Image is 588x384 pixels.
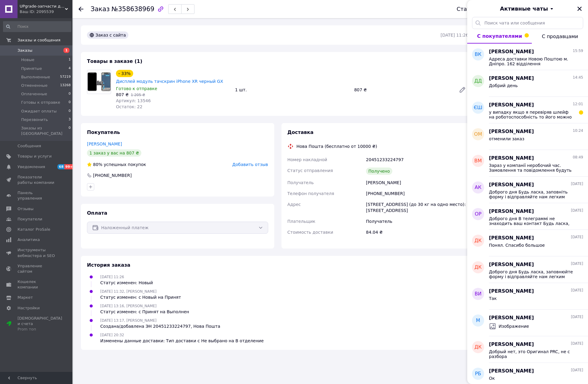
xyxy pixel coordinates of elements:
[365,154,470,165] div: 20451233224797
[489,57,575,66] span: Адреса доставки Новою Поштою м. Дніпро. 162 відділення [GEOGRAPHIC_DATA], ФОП [PERSON_NAME] [PHON...
[573,75,583,80] span: 14:45
[573,48,583,54] span: 15:59
[576,5,583,12] button: Закрыть
[100,289,156,294] span: [DATE] 11:32, [PERSON_NAME]
[489,163,575,173] span: Зараз у компанії неробочий час. Замовлення та повідомлення будуть оброблені з 09:00 найближчого р...
[489,261,534,268] span: [PERSON_NAME]
[21,57,34,63] span: Новые
[365,188,470,199] div: [PHONE_NUMBER]
[467,70,588,97] button: ДД[PERSON_NAME]14:45Добрий день
[18,295,33,300] span: Маркет
[79,6,83,12] div: Вернуться назад
[489,269,575,279] span: Доброго дня Будь ласка, заповнюйте форму і відправляйте нам легким поверненням Усі дані для відпр...
[467,336,588,363] button: ДК[PERSON_NAME][DATE]Добрый нет, это Оригинал PRC, не с разбора
[456,84,468,96] a: Редактировать
[18,216,42,222] span: Покупатели
[18,154,52,159] span: Товары и услуги
[467,44,588,70] button: ВК[PERSON_NAME]15:59Адреса доставки Новою Поштою м. Дніпро. 162 відділення [GEOGRAPHIC_DATA], ФОП...
[475,51,481,58] span: ВК
[475,184,481,191] span: АК
[21,83,47,88] span: Отмененные
[365,216,470,227] div: Получатель
[18,247,56,258] span: Инструменты вебмастера и SEO
[87,31,128,39] div: Заказ с сайта
[288,191,334,196] span: Телефон получателя
[87,262,130,268] span: История заказа
[91,5,110,13] span: Заказ
[489,243,545,248] span: Понял. Спасибо большое
[21,91,47,97] span: Оплаченные
[18,143,41,149] span: Сообщения
[100,333,124,337] span: [DATE] 20:32
[116,92,129,97] span: 807 ₴
[571,314,583,320] span: [DATE]
[100,309,189,315] div: Статус изменен: с Принят на Выполнен
[20,9,72,15] div: Ваш ID: 2095539
[288,219,316,224] span: Плательщик
[571,235,583,240] span: [DATE]
[500,5,548,13] span: Активные чаты
[366,168,392,175] div: Получено
[571,208,583,213] span: [DATE]
[69,125,71,136] span: 0
[352,86,454,94] div: 807 ₴
[474,104,482,111] span: ЄШ
[489,181,534,188] span: [PERSON_NAME]
[116,86,157,91] span: Готово к отправке
[489,83,518,88] span: Добрий день
[87,142,122,146] a: [PERSON_NAME]
[489,208,534,215] span: [PERSON_NAME]
[474,78,482,85] span: ДД
[489,368,534,375] span: [PERSON_NAME]
[489,235,534,242] span: [PERSON_NAME]
[131,93,145,97] span: 1 205 ₴
[474,344,482,351] span: ДК
[116,70,133,77] div: - 33%
[489,216,575,226] span: Доброго дня В телеграммі не знаходить ваш контакт Будь ласка, заповніть форму і відправляйте нам ...
[365,177,470,188] div: [PERSON_NAME]
[489,128,534,135] span: [PERSON_NAME]
[467,97,588,123] button: ЄШ[PERSON_NAME]12:01у випадку якщо я перевіряв шлейф на роботоспособність то його можно обміняти?
[18,174,56,185] span: Показатели работы компании
[489,314,534,321] span: [PERSON_NAME]
[573,155,583,160] span: 08:49
[477,33,522,39] span: С покупателями
[18,327,62,332] div: Prom топ
[474,264,482,271] span: ДК
[20,4,65,9] span: UPgrade-запчасти для мобильных телефонов и планшетов
[87,149,141,157] div: 1 заказ у вас на 807 ₴
[21,125,69,136] span: Заказы из [GEOGRAPHIC_DATA]
[18,305,40,311] span: Настройки
[87,72,111,91] img: Дисплей модуль тачскрин iPhone XR черный GX
[21,66,42,71] span: Принятые
[475,291,482,298] span: ВИ
[489,136,524,141] span: отменили заказ
[18,206,34,212] span: Отзывы
[64,164,74,169] span: 99+
[489,48,534,55] span: [PERSON_NAME]
[100,338,264,344] div: Изменены данные доставки: Тип доставки с Не выбрано на В отделение
[489,349,575,359] span: Добрый нет, это Оригинал PRC, не с разбора
[87,58,142,64] span: Товары в заказе (1)
[542,34,578,39] span: С продавцами
[571,288,583,293] span: [DATE]
[93,162,102,167] span: 80%
[489,75,534,82] span: [PERSON_NAME]
[21,74,50,80] span: Выполненные
[365,227,470,238] div: 84.04 ₴
[573,102,583,107] span: 12:01
[100,318,156,323] span: [DATE] 13:17, [PERSON_NAME]
[489,102,534,109] span: [PERSON_NAME]
[18,279,56,290] span: Кошелек компании
[571,368,583,373] span: [DATE]
[100,275,124,279] span: [DATE] 11:26
[57,164,64,169] span: 68
[474,158,482,164] span: ВМ
[63,48,69,53] span: 1
[3,21,71,32] input: Поиск
[489,155,534,162] span: [PERSON_NAME]
[60,74,71,80] span: 57219
[467,230,588,256] button: ДК[PERSON_NAME][DATE]Понял. Спасибо большое
[474,237,482,244] span: ДК
[21,109,57,114] span: Ожидает оплаты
